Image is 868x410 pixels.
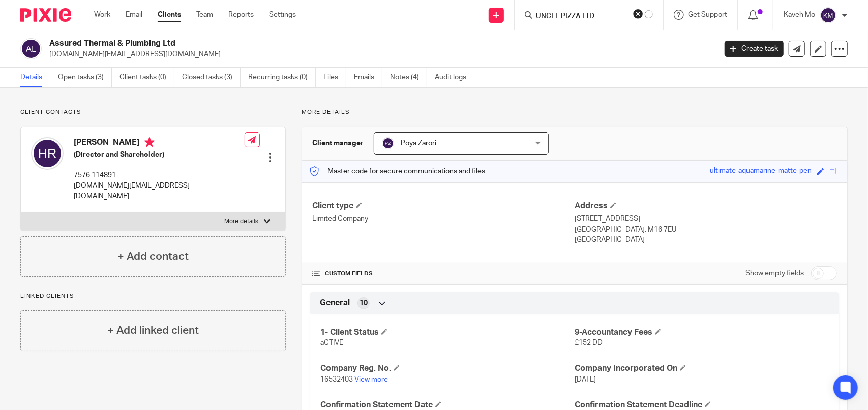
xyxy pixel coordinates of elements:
h4: [PERSON_NAME] [74,137,245,150]
label: Show empty fields [745,268,804,278]
a: Recurring tasks (0) [248,68,316,87]
h4: CUSTOM FIELDS [312,270,575,278]
h4: Address [575,201,837,211]
span: £152 DD [575,339,603,346]
h4: 9-Accountancy Fees [575,327,829,338]
h4: Client type [312,201,575,211]
img: svg%3E [820,7,836,23]
span: General [320,298,350,308]
input: Search [535,12,626,21]
img: Pixie [20,8,71,22]
h4: + Add contact [117,248,189,264]
p: [GEOGRAPHIC_DATA], M16 7EU [575,225,837,235]
a: Settings [269,10,296,20]
button: Clear [633,9,643,19]
a: Create task [725,41,784,57]
a: Audit logs [435,68,474,87]
span: 16532403 [320,376,353,383]
h4: Company Reg. No. [320,363,575,374]
span: 10 [360,298,368,308]
h4: Company Incorporated On [575,363,829,374]
p: [DOMAIN_NAME][EMAIL_ADDRESS][DOMAIN_NAME] [74,181,245,202]
img: svg%3E [20,38,42,59]
h4: 1- Client Status [320,327,575,338]
p: More details [225,217,259,226]
p: [GEOGRAPHIC_DATA] [575,235,837,245]
a: Notes (4) [390,68,427,87]
a: Files [323,68,346,87]
span: [DATE] [575,376,596,383]
span: Poya Zarori [401,140,436,147]
p: 7576 114891 [74,170,245,180]
a: Reports [228,10,254,20]
i: Primary [144,137,155,147]
a: Emails [354,68,382,87]
h3: Client manager [312,138,364,148]
h5: (Director and Shareholder) [74,150,245,160]
span: Get Support [688,11,727,18]
img: svg%3E [382,137,394,149]
p: Client contacts [20,108,286,116]
a: View more [354,376,388,383]
img: svg%3E [31,137,64,170]
a: Email [126,10,142,20]
p: Limited Company [312,214,575,224]
a: Clients [158,10,181,20]
a: Client tasks (0) [119,68,174,87]
a: Details [20,68,50,87]
a: Team [196,10,213,20]
span: aCTIVE [320,339,343,346]
svg: Results are loading [645,10,653,18]
p: [DOMAIN_NAME][EMAIL_ADDRESS][DOMAIN_NAME] [49,49,709,59]
p: Kaveh Mo [784,10,815,20]
p: Linked clients [20,292,286,300]
div: ultimate-aquamarine-matte-pen [710,166,812,177]
p: Master code for secure communications and files [310,166,485,176]
a: Open tasks (3) [58,68,112,87]
a: Closed tasks (3) [182,68,241,87]
p: More details [302,108,848,116]
p: [STREET_ADDRESS] [575,214,837,224]
h2: Assured Thermal & Plumbing Ltd [49,38,577,49]
a: Work [94,10,110,20]
h4: + Add linked client [107,323,199,338]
